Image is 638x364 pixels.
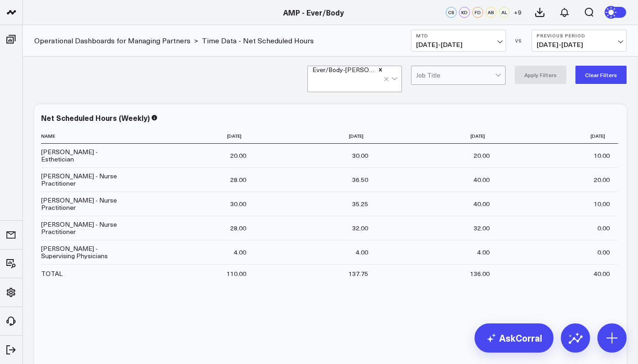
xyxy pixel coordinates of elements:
[446,7,457,18] div: CS
[230,224,246,233] div: 28.00
[594,269,610,278] div: 40.00
[597,248,610,257] div: 0.00
[312,66,377,73] div: Ever/Body-[PERSON_NAME] Circle
[230,175,246,184] div: 28.00
[474,151,490,160] div: 20.00
[416,41,501,48] span: [DATE] - [DATE]
[377,66,384,73] div: Remove Ever/Body-Logan Circle
[348,269,368,278] div: 137.75
[352,151,368,160] div: 30.00
[352,199,368,208] div: 35.25
[132,129,254,144] th: [DATE]
[594,151,610,160] div: 10.00
[498,129,618,144] th: [DATE]
[230,151,246,160] div: 20.00
[34,36,190,46] a: Operational Dashboards for Managing Partners
[41,129,132,144] th: Name
[477,248,490,257] div: 4.00
[283,7,344,17] a: AMP - Ever/Body
[254,129,376,144] th: [DATE]
[499,7,510,18] div: AL
[575,66,627,84] button: Clear Filters
[474,175,490,184] div: 40.00
[597,224,610,233] div: 0.00
[376,129,498,144] th: [DATE]
[41,216,132,240] td: [PERSON_NAME] - Nurse Practitioner
[352,224,368,233] div: 32.00
[594,199,610,208] div: 10.00
[41,144,132,167] td: [PERSON_NAME] - Esthetician
[234,248,246,257] div: 4.00
[356,248,368,257] div: 4.00
[416,33,501,38] b: MTD
[474,224,490,233] div: 32.00
[474,199,490,208] div: 40.00
[514,9,522,16] span: + 9
[230,199,246,208] div: 30.00
[352,175,368,184] div: 36.50
[34,36,198,46] div: >
[512,7,523,18] button: +9
[485,7,496,18] div: AB
[475,323,554,353] a: AskCorral
[227,269,246,278] div: 110.00
[537,33,622,38] b: Previous Period
[532,30,627,52] button: Previous Period[DATE]-[DATE]
[41,113,150,123] div: Net Scheduled Hours (Weekly)
[202,36,314,46] a: Time Data - Net Scheduled Hours
[41,192,132,216] td: [PERSON_NAME] - Nurse Practitioner
[594,175,610,184] div: 20.00
[537,41,622,48] span: [DATE] - [DATE]
[41,167,132,192] td: [PERSON_NAME] - Nurse Practitioner
[41,240,132,264] td: [PERSON_NAME] - Supervising Physicians
[472,7,483,18] div: FD
[515,66,566,84] button: Apply Filters
[411,30,506,52] button: MTD[DATE]-[DATE]
[511,38,527,43] div: VS
[470,269,490,278] div: 136.00
[459,7,470,18] div: KD
[41,264,132,283] td: TOTAL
